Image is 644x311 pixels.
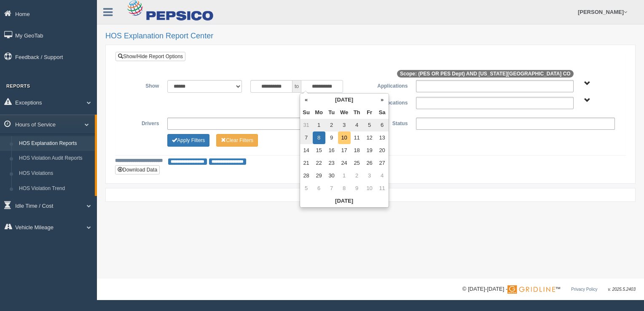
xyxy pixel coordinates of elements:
td: 11 [376,182,389,195]
td: 6 [313,182,325,195]
td: 2 [325,119,338,131]
td: 16 [325,144,338,157]
h2: HOS Explanation Report Center [105,32,636,40]
span: v. 2025.5.2403 [608,287,636,292]
th: Fr [363,106,376,119]
td: 3 [363,169,376,182]
th: We [338,106,351,119]
label: Drivers [122,118,163,128]
td: 9 [351,182,363,195]
td: 30 [325,169,338,182]
img: Gridline [507,285,555,294]
label: Locations [370,97,412,107]
td: 5 [363,119,376,131]
th: Su [300,106,313,119]
td: 6 [376,119,389,131]
td: 1 [313,119,325,131]
td: 9 [325,131,338,144]
td: 23 [325,157,338,169]
span: Scope: (PES OR PES Dept) AND [US_STATE][GEOGRAPHIC_DATA] CO [397,70,574,78]
th: « [300,94,313,106]
td: 7 [325,182,338,195]
td: 5 [300,182,313,195]
td: 4 [351,119,363,131]
td: 4 [376,169,389,182]
td: 10 [363,182,376,195]
td: 18 [351,144,363,157]
td: 20 [376,144,389,157]
span: to [292,80,301,93]
td: 2 [351,169,363,182]
td: 26 [363,157,376,169]
a: HOS Violation Trend [15,181,95,196]
a: Privacy Policy [571,287,597,292]
td: 21 [300,157,313,169]
th: Sa [376,106,389,119]
a: HOS Explanation Reports [15,136,95,151]
th: Th [351,106,363,119]
td: 8 [338,182,351,195]
td: 3 [338,119,351,131]
label: Status [370,118,412,128]
td: 8 [313,131,325,144]
th: » [376,94,389,106]
a: Show/Hide Report Options [115,52,185,61]
td: 25 [351,157,363,169]
th: Tu [325,106,338,119]
td: 15 [313,144,325,157]
td: 28 [300,169,313,182]
button: Download Data [115,165,160,174]
a: HOS Violation Audit Reports [15,151,95,166]
td: 7 [300,131,313,144]
div: © [DATE]-[DATE] - ™ [462,285,636,294]
td: 29 [313,169,325,182]
th: [DATE] [300,195,389,207]
td: 13 [376,131,389,144]
button: Change Filter Options [167,134,209,147]
label: Applications [370,80,412,90]
td: 27 [376,157,389,169]
th: [DATE] [313,94,376,106]
td: 31 [300,119,313,131]
td: 24 [338,157,351,169]
td: 10 [338,131,351,144]
label: Show [122,80,163,90]
td: 17 [338,144,351,157]
td: 19 [363,144,376,157]
td: 12 [363,131,376,144]
button: Change Filter Options [216,134,258,147]
td: 22 [313,157,325,169]
a: HOS Violations [15,166,95,181]
th: Mo [313,106,325,119]
td: 14 [300,144,313,157]
td: 1 [338,169,351,182]
td: 11 [351,131,363,144]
